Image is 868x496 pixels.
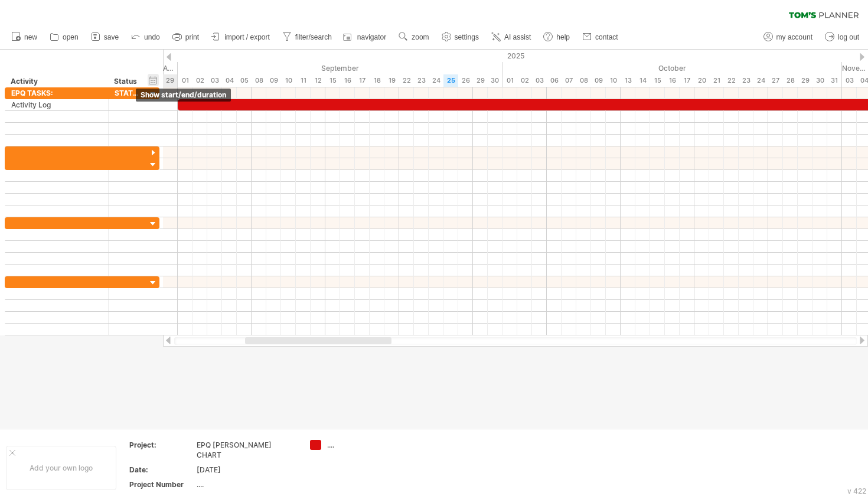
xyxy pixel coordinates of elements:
[827,74,842,87] div: Friday, 31 October 2025
[621,74,635,87] div: Monday, 13 October 2025
[798,74,812,87] div: Wednesday, 29 October 2025
[208,30,273,45] a: import / export
[709,74,724,87] div: Tuesday, 21 October 2025
[295,33,332,41] span: filter/search
[11,87,102,99] div: EPQ TASKS:
[838,33,859,41] span: log out
[739,74,753,87] div: Thursday, 23 October 2025
[776,33,812,41] span: my account
[384,74,399,87] div: Friday, 19 September 2025
[842,74,857,87] div: Monday, 3 November 2025
[341,30,390,45] a: navigator
[325,74,340,87] div: Monday, 15 September 2025
[488,30,534,45] a: AI assist
[169,30,203,45] a: print
[517,74,532,87] div: Thursday, 2 October 2025
[399,74,414,87] div: Monday, 22 September 2025
[768,74,783,87] div: Monday, 27 October 2025
[414,74,429,87] div: Tuesday, 23 September 2025
[6,446,116,490] div: Add your own logo
[439,30,482,45] a: settings
[197,479,296,490] div: ....
[724,74,739,87] div: Wednesday, 22 October 2025
[761,30,816,45] a: my account
[562,74,576,87] div: Tuesday, 7 October 2025
[822,30,863,45] a: log out
[340,74,355,87] div: Tuesday, 16 September 2025
[680,74,694,87] div: Friday, 17 October 2025
[556,33,570,41] span: help
[178,62,502,74] div: September 2025
[502,62,842,74] div: October 2025
[129,465,194,475] div: Date:
[114,76,140,87] div: Status
[224,33,270,41] span: import / export
[532,74,547,87] div: Friday, 3 October 2025
[502,74,517,87] div: Wednesday, 1 October 2025
[547,74,562,87] div: Monday, 6 October 2025
[606,74,621,87] div: Friday, 10 October 2025
[591,74,606,87] div: Thursday, 9 October 2025
[197,465,296,475] div: [DATE]
[47,30,82,45] a: open
[412,33,429,41] span: zoom
[370,74,384,87] div: Thursday, 18 September 2025
[357,33,386,41] span: navigator
[694,74,709,87] div: Monday, 20 October 2025
[11,76,102,87] div: Activity
[252,74,266,87] div: Monday, 8 September 2025
[443,74,458,87] div: Thursday, 25 September 2025
[8,30,41,45] a: new
[163,74,178,87] div: Friday, 29 August 2025
[128,30,164,45] a: undo
[192,74,207,87] div: Tuesday, 2 September 2025
[11,99,102,110] div: Activity Log
[144,33,160,41] span: undo
[266,74,281,87] div: Tuesday, 9 September 2025
[576,74,591,87] div: Wednesday, 8 October 2025
[63,33,79,41] span: open
[595,33,618,41] span: contact
[24,33,37,41] span: new
[504,33,531,41] span: AI assist
[115,87,141,99] div: STATUS:
[129,479,194,490] div: Project Number
[473,74,488,87] div: Monday, 29 September 2025
[129,440,194,450] div: Project:
[650,74,665,87] div: Wednesday, 15 October 2025
[355,74,370,87] div: Wednesday, 17 September 2025
[88,30,122,45] a: save
[178,74,192,87] div: Monday, 1 September 2025
[488,74,502,87] div: Tuesday, 30 September 2025
[455,33,479,41] span: settings
[753,74,768,87] div: Friday, 24 October 2025
[311,74,325,87] div: Friday, 12 September 2025
[197,440,296,460] div: EPQ [PERSON_NAME] CHART
[207,74,222,87] div: Wednesday, 3 September 2025
[579,30,622,45] a: contact
[847,487,866,495] div: v 422
[783,74,798,87] div: Tuesday, 28 October 2025
[237,74,252,87] div: Friday, 5 September 2025
[279,30,335,45] a: filter/search
[281,74,296,87] div: Wednesday, 10 September 2025
[635,74,650,87] div: Tuesday, 14 October 2025
[540,30,573,45] a: help
[396,30,432,45] a: zoom
[222,74,237,87] div: Thursday, 4 September 2025
[296,74,311,87] div: Thursday, 11 September 2025
[185,33,199,41] span: print
[327,440,391,450] div: ....
[812,74,827,87] div: Thursday, 30 October 2025
[665,74,680,87] div: Thursday, 16 October 2025
[104,33,119,41] span: save
[458,74,473,87] div: Friday, 26 September 2025
[141,90,226,99] span: show start/end/duration
[429,74,443,87] div: Wednesday, 24 September 2025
